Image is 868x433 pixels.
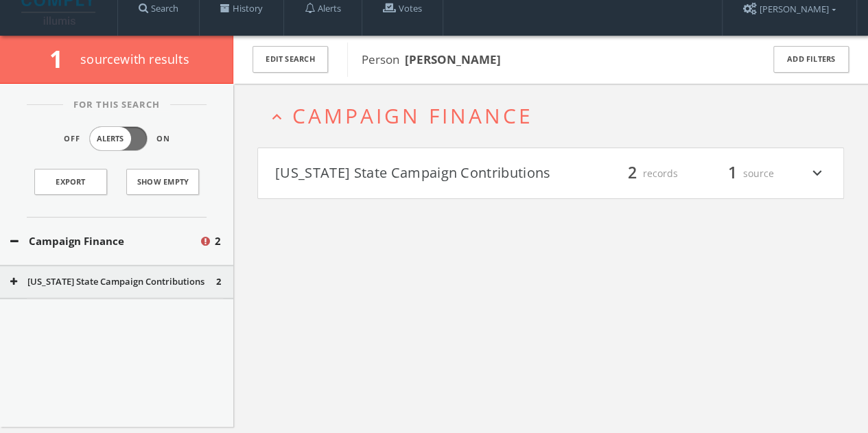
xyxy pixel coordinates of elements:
a: Export [34,169,107,195]
span: 2 [622,161,643,185]
span: source with results [80,51,189,67]
button: Edit Search [253,46,328,73]
span: Person [362,51,501,67]
button: Show Empty [126,169,199,195]
i: expand_less [268,108,286,126]
span: Campaign Finance [292,102,533,130]
span: 1 [722,161,743,185]
span: For This Search [63,98,170,112]
div: records [596,162,678,185]
div: source [692,162,774,185]
span: 2 [216,275,221,289]
span: 1 [49,43,75,75]
span: On [156,133,170,145]
b: [PERSON_NAME] [405,51,501,67]
button: Campaign Finance [10,233,199,249]
i: expand_more [808,162,826,185]
button: expand_lessCampaign Finance [268,104,844,127]
button: [US_STATE] State Campaign Contributions [10,275,216,289]
span: Off [64,133,80,145]
button: Add Filters [773,46,849,73]
button: [US_STATE] State Campaign Contributions [275,162,551,185]
span: 2 [215,233,221,249]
